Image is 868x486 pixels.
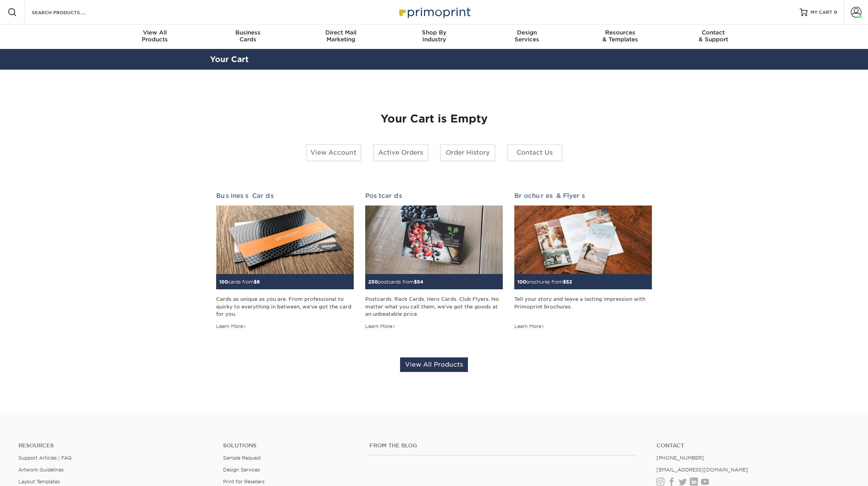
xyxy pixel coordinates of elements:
[514,192,652,199] h2: Brochures & Flyers
[219,279,260,285] small: cards from
[201,29,294,43] div: Cards
[108,29,202,36] span: View All
[667,29,760,36] span: Contact
[254,279,257,285] span: $
[257,279,260,285] span: 8
[563,279,566,285] span: $
[667,24,760,49] a: Contact& Support
[574,29,667,43] div: & Templates
[223,479,264,484] a: Print for Resellers
[514,323,545,330] div: Learn More
[387,29,481,36] span: Shop By
[656,442,850,449] a: Contact
[417,279,423,285] span: 54
[414,279,417,285] span: $
[656,455,704,461] a: [PHONE_NUMBER]
[365,205,503,274] img: Postcards
[566,279,572,285] span: 52
[387,29,481,43] div: Industry
[18,467,64,473] a: Artwork Guidelines
[368,279,378,285] span: 250
[834,10,837,15] span: 0
[18,442,212,449] h4: Resources
[18,479,60,484] a: Layout Templates
[18,455,72,461] a: Support Articles | FAQ
[400,357,468,372] a: View All Products
[368,279,423,285] small: postcards from
[223,455,261,461] a: Sample Request
[507,144,563,161] a: Contact Us
[294,29,387,43] div: Marketing
[574,29,667,36] span: Resources
[481,29,574,36] span: Design
[223,442,358,449] h4: Solutions
[396,4,473,20] img: Primoprint
[223,467,260,473] a: Design Services
[108,29,202,43] div: Products
[219,279,228,285] span: 100
[108,24,202,49] a: View AllProducts
[481,29,574,43] div: Services
[216,205,354,274] img: Business Cards
[31,8,106,17] input: SEARCH PRODUCTS.....
[667,29,760,43] div: & Support
[216,323,246,330] div: Learn More
[201,29,294,36] span: Business
[365,295,503,318] div: Postcards. Rack Cards. Hero Cards. Club Flyers. No matter what you call them, we've got the goods...
[514,295,652,318] div: Tell your story and leave a lasting impression with Primoprint brochures.
[210,55,249,64] a: Your Cart
[365,192,503,199] h2: Postcards
[216,192,354,330] a: Business Cards 100cards from$8 Cards as unique as you are. From professional to quirky to everyth...
[440,144,496,161] a: Order History
[294,29,387,36] span: Direct Mail
[294,24,387,49] a: Direct MailMarketing
[514,192,652,330] a: Brochures & Flyers 100brochures from$52 Tell your story and leave a lasting impression with Primo...
[369,442,635,449] h4: From the Blog
[365,192,503,330] a: Postcards 250postcards from$54 Postcards. Rack Cards. Hero Cards. Club Flyers. No matter what you...
[656,467,748,473] a: [EMAIL_ADDRESS][DOMAIN_NAME]
[216,295,354,318] div: Cards as unique as you are. From professional to quirky to everything in between, we've got the c...
[517,279,572,285] small: brochures from
[216,113,652,126] h1: Your Cart is Empty
[517,279,526,285] span: 100
[481,24,574,49] a: DesignServices
[373,144,428,161] a: Active Orders
[306,144,361,161] a: View Account
[201,24,294,49] a: BusinessCards
[811,9,832,16] span: MY CART
[574,24,667,49] a: Resources& Templates
[216,192,354,199] h2: Business Cards
[514,205,652,274] img: Brochures & Flyers
[365,323,395,330] div: Learn More
[387,24,481,49] a: Shop ByIndustry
